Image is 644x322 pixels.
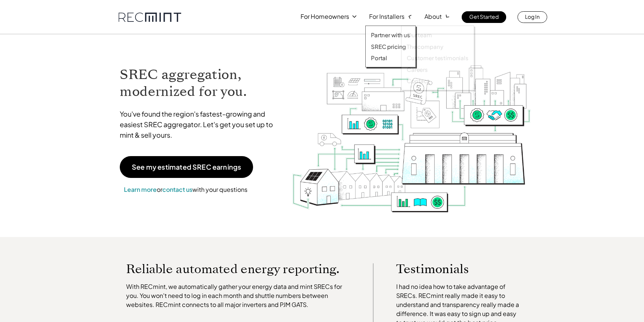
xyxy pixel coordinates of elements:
p: Testimonials [396,263,508,275]
p: For Installers [369,11,404,22]
a: See my estimated SREC earnings [120,156,253,178]
a: SREC pricing [371,43,410,50]
p: Log In [525,11,540,22]
p: For Homeowners [301,11,349,22]
h1: SREC aggregation, modernized for you. [120,66,280,100]
a: Learn more [124,185,157,193]
p: SREC pricing [371,43,406,50]
p: With RECmint, we automatically gather your energy data and mint SRECs for you. You won't need to ... [126,282,351,309]
p: About [424,11,442,22]
p: See my estimated SREC earnings [132,164,241,170]
p: Portal [371,54,387,62]
p: Reliable automated energy reporting. [126,263,351,275]
img: RECmint value cycle [291,46,532,214]
p: You've found the region's fastest-growing and easiest SREC aggregator. Let's get you set up to mi... [120,109,280,140]
a: Get Started [462,11,506,23]
a: Portal [371,54,410,62]
a: contact us [162,185,192,193]
p: Get Started [469,11,499,22]
p: or with your questions [120,185,252,194]
a: Log In [517,11,547,23]
a: Partner with us [371,31,410,39]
